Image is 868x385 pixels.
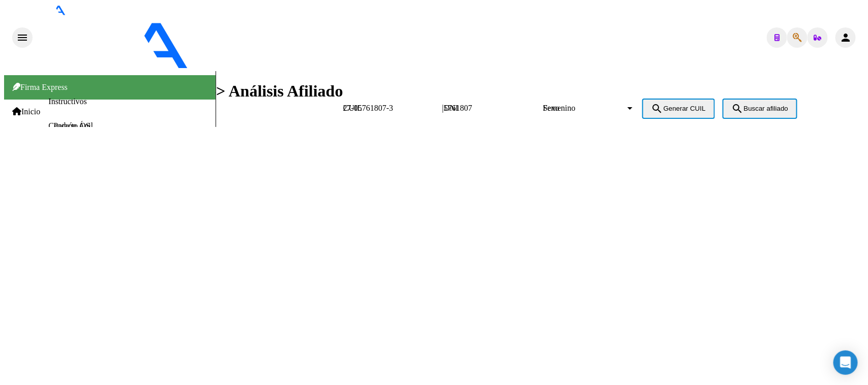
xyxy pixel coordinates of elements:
strong: PADRON -> Análisis Afiliado [118,82,343,100]
div: | [442,104,723,112]
div: Open Intercom Messenger [833,350,858,375]
a: Padrón Ágil [53,121,93,130]
a: Instructivos [48,97,87,106]
span: Generar CUIL [651,105,706,112]
a: Inicio [12,107,40,116]
span: - OSTPBA [274,62,312,71]
mat-icon: search [651,103,664,115]
mat-icon: search [732,103,744,115]
span: Firma Express [12,83,68,91]
span: Femenino [543,104,576,112]
mat-icon: menu [16,31,28,44]
button: Generar CUIL [642,99,715,119]
img: Logo SAAS [33,15,274,69]
button: Buscar afiliado [723,99,797,119]
span: Buscar afiliado [732,105,788,112]
mat-icon: person [840,31,852,44]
